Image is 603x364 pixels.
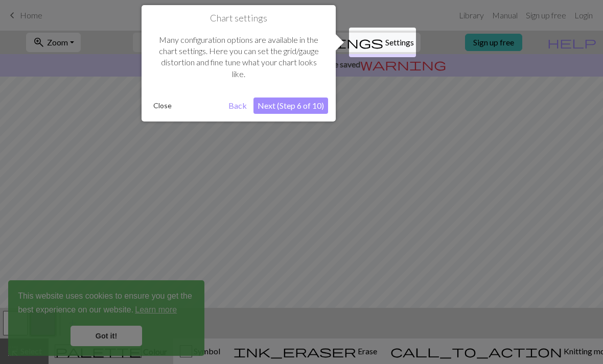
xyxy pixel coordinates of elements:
button: Next (Step 6 of 10) [253,98,328,114]
div: Many configuration options are available in the chart settings. Here you can set the grid/gauge d... [149,24,328,90]
button: Back [224,98,251,114]
h1: Chart settings [149,13,328,24]
button: Close [149,98,176,113]
div: Chart settings [142,5,336,122]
